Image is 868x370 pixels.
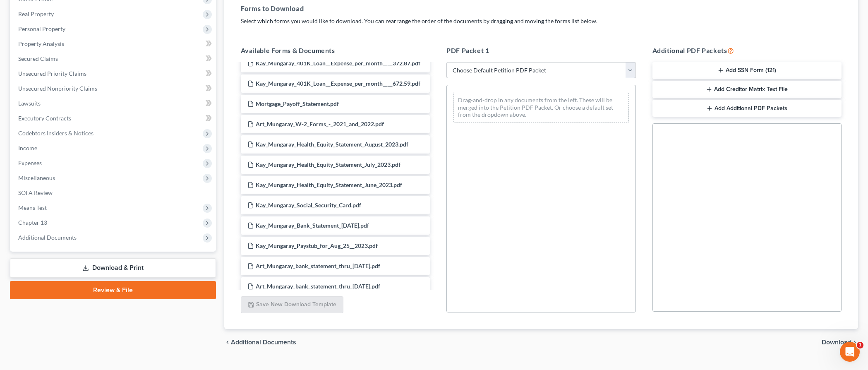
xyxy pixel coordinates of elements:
[18,174,55,181] span: Miscellaneous
[851,339,858,346] i: chevron_right
[224,339,296,346] a: chevron_left Additional Documents
[241,4,842,14] h5: Forms to Download
[18,85,97,92] span: Unsecured Nonpriority Claims
[12,81,216,96] a: Unsecured Nonpriority Claims
[822,339,858,346] button: Download chevron_right
[256,202,361,209] span: Kay_Mungaray_Social_Security_Card.pdf
[241,46,430,55] h5: Available Forms & Documents
[840,342,860,362] iframe: Intercom live chat
[18,40,64,47] span: Property Analysis
[18,70,86,77] span: Unsecured Priority Claims
[18,234,77,241] span: Additional Documents
[12,185,216,200] a: SOFA Review
[652,46,842,55] h5: Additional PDF Packets
[12,66,216,81] a: Unsecured Priority Claims
[652,100,842,117] button: Add Additional PDF Packets
[822,339,851,346] span: Download
[18,100,41,107] span: Lawsuits
[12,36,216,51] a: Property Analysis
[857,342,863,348] span: 1
[256,283,380,290] span: Art_Mungaray_bank_statement_thru_[DATE].pdf
[241,17,842,25] p: Select which forms you would like to download. You can rearrange the order of the documents by dr...
[18,219,47,226] span: Chapter 13
[446,46,636,55] h5: PDF Packet 1
[18,144,37,151] span: Income
[256,100,339,107] span: Mortgage_Payoff_Statement.pdf
[18,55,58,62] span: Secured Claims
[256,60,420,67] span: Kay_Mungaray_401K_Loan__Expense_per_month____372.87.pdf
[12,51,216,66] a: Secured Claims
[256,141,408,148] span: Kay_Mungaray_Health_Equity_Statement_August_2023.pdf
[18,204,47,211] span: Means Test
[18,25,65,32] span: Personal Property
[18,10,54,17] span: Real Property
[12,96,216,111] a: Lawsuits
[256,222,369,229] span: Kay_Mungaray_Bank_Statement_[DATE].pdf
[18,130,94,137] span: Codebtors Insiders & Notices
[18,159,42,166] span: Expenses
[12,111,216,126] a: Executory Contracts
[652,62,842,79] button: Add SSN Form (121)
[10,258,216,278] a: Download & Print
[256,80,420,87] span: Kay_Mungaray_401K_Loan__Expense_per_month____672.59.pdf
[453,92,629,123] div: Drag-and-drop in any documents from the left. These will be merged into the Petition PDF Packet. ...
[224,339,231,346] i: chevron_left
[18,115,71,122] span: Executory Contracts
[652,81,842,98] button: Add Creditor Matrix Text File
[256,120,384,127] span: Art_Mungaray_W-2_Forms_-_2021_and_2022.pdf
[10,281,216,299] a: Review & File
[256,181,402,188] span: Kay_Mungaray_Health_Equity_Statement_June_2023.pdf
[256,161,400,168] span: Kay_Mungaray_Health_Equity_Statement_July_2023.pdf
[256,242,378,249] span: Kay_Mungaray_Paystub_for_Aug_25__2023.pdf
[241,296,343,314] button: Save New Download Template
[231,339,296,346] span: Additional Documents
[256,262,380,269] span: Art_Mungaray_bank_statement_thru_[DATE].pdf
[18,189,53,196] span: SOFA Review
